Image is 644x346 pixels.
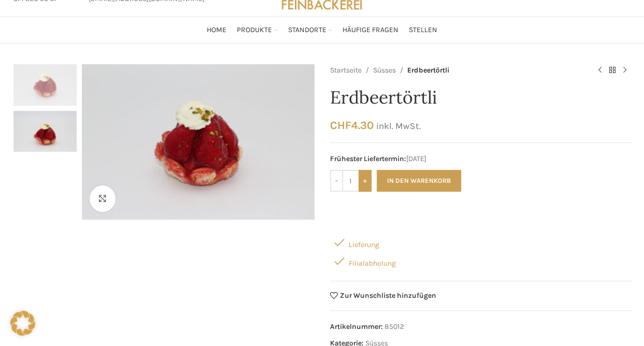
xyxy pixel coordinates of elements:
[330,64,583,77] nav: Breadcrumb
[373,65,396,76] a: Süsses
[237,25,272,35] span: Produkte
[207,20,226,40] a: Home
[330,119,351,132] span: CHF
[207,25,226,35] span: Home
[594,64,606,77] a: Previous product
[330,153,631,165] span: [DATE]
[330,252,631,270] div: Filialabholung
[288,20,332,40] a: Standorte
[342,20,398,40] a: Häufige Fragen
[330,233,631,252] div: Lieferung
[288,25,326,35] span: Standorte
[330,322,383,331] span: Artikelnummer:
[359,170,371,192] input: +
[342,25,398,35] span: Häufige Fragen
[328,200,633,225] iframe: Sicherer Rahmen für schnelle Bezahlvorgänge
[79,64,317,220] div: 1 / 2
[330,119,374,132] bdi: 4.30
[8,20,636,40] div: Main navigation
[13,64,77,111] div: 1 / 2
[330,154,406,163] span: Frühester Liefertermin:
[330,170,343,192] input: -
[330,87,631,108] h1: Erdbeertörtli
[237,20,278,40] a: Produkte
[13,111,77,152] img: Erdbeertörtli – Bild 2
[407,65,449,76] span: Erdbeertörtli
[330,65,362,76] a: Startseite
[409,25,437,35] span: Stellen
[330,292,437,299] a: Zur Wunschliste hinzufügen
[13,111,77,157] div: 2 / 2
[384,322,404,331] span: 85012
[13,64,77,106] img: Erdbeertörtli
[376,121,421,131] small: inkl. MwSt.
[619,64,631,77] a: Next product
[340,292,436,299] span: Zur Wunschliste hinzufügen
[343,170,359,192] input: Produktmenge
[377,170,461,192] button: In den Warenkorb
[409,20,437,40] a: Stellen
